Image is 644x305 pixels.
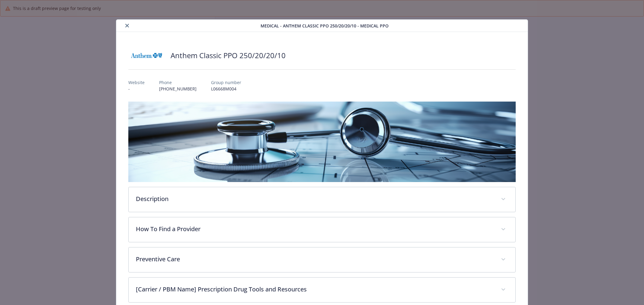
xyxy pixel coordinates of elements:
p: Preventive Care [136,255,494,264]
p: Description [136,194,494,203]
img: Anthem Blue Cross [128,46,165,64]
p: [PHONE_NUMBER] [159,86,197,92]
p: Phone [159,79,197,86]
span: Medical - Anthem Classic PPO 250/20/20/10 - Medical PPO [261,23,389,29]
p: Group number [211,79,241,86]
button: close [123,22,131,29]
div: Description [129,187,515,212]
p: [Carrier / PBM Name] Prescription Drug Tools and Resources [136,285,494,294]
img: banner [128,102,516,182]
h2: Anthem Classic PPO 250/20/20/10 [171,50,286,61]
div: [Carrier / PBM Name] Prescription Drug Tools and Resources [129,278,515,302]
p: L06668M004 [211,86,241,92]
div: Preventive Care [129,247,515,272]
div: How To Find a Provider [129,217,515,242]
p: Website [128,79,145,86]
p: - [128,86,145,92]
p: How To Find a Provider [136,225,494,234]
